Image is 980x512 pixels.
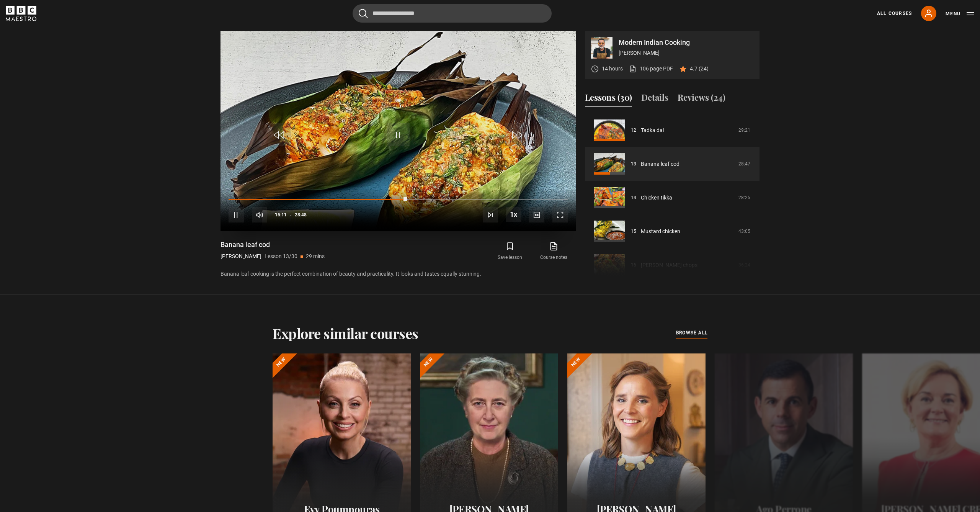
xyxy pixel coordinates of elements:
button: Pause [229,207,244,222]
p: 4.7 (24) [690,65,709,73]
a: Mustard chicken [641,227,680,236]
button: Fullscreen [552,207,568,222]
button: Mute [252,207,267,222]
p: [PERSON_NAME] [619,49,753,57]
div: Progress Bar [229,199,568,200]
button: Save lesson [488,240,532,262]
p: Lesson 13/30 [265,252,297,260]
a: Tadka dal [641,126,664,134]
input: Search [353,4,552,23]
p: Modern Indian Cooking [619,39,753,46]
a: 106 page PDF [629,65,673,73]
button: Submit the search query [359,9,368,18]
span: - [290,212,292,218]
button: Playback Rate [506,207,521,222]
h2: Explore similar courses [273,325,418,341]
span: 15:11 [275,208,287,222]
p: 29 mins [306,252,325,260]
span: browse all [676,329,707,337]
svg: BBC Maestro [6,6,36,21]
button: Toggle navigation [946,10,974,18]
span: 28:48 [295,208,307,222]
button: Lessons (30) [585,91,632,107]
a: All Courses [877,10,912,17]
a: Course notes [532,240,576,262]
h1: Banana leaf cod [220,240,325,249]
p: [PERSON_NAME] [220,252,261,260]
p: 14 hours [602,65,623,73]
button: Reviews (24) [678,91,725,107]
button: Details [641,91,668,107]
button: Next Lesson [483,207,498,222]
video-js: Video Player [220,31,576,231]
a: browse all [676,329,707,337]
a: Chicken tikka [641,194,672,202]
p: Banana leaf cooking is the perfect combination of beauty and practicality. It looks and tastes eq... [220,270,576,278]
a: Banana leaf cod [641,160,679,168]
button: Captions [529,207,544,222]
